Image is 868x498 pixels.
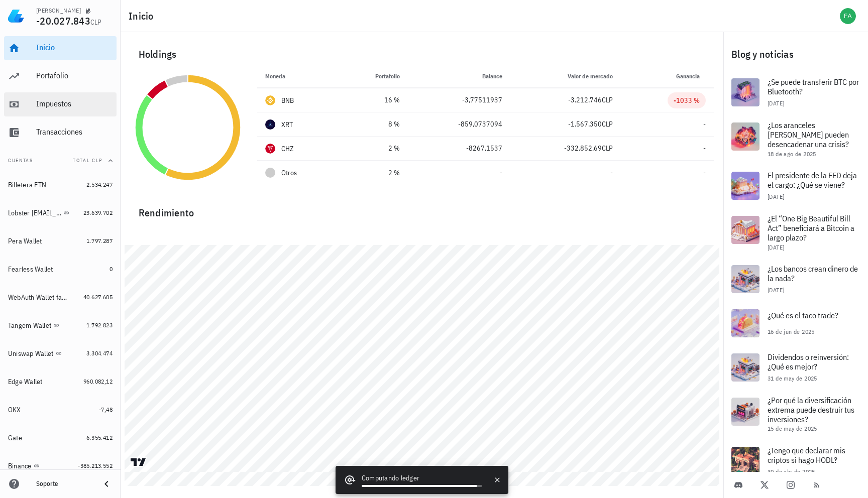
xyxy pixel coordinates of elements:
[768,77,859,96] span: ¿Se puede transferir BTC por Bluetooth?
[265,95,275,105] div: BNB-icon
[8,462,32,470] div: Binance
[676,72,706,80] span: Ganancia
[602,95,613,104] span: CLP
[703,119,706,129] span: -
[4,36,117,60] a: Inicio
[8,293,69,302] div: WebAuth Wallet farancibia
[4,369,117,394] a: Edge Wallet 960.082,12
[86,349,113,357] span: 3.304.474
[8,434,22,442] div: Gate
[4,426,117,450] a: Gate -6.355.412
[4,92,117,116] a: Impuestos
[723,390,868,439] a: ¿Por qué la diversificación extrema puede destruir tus inversiones? 15 de may de 2025
[281,119,293,130] div: XRT
[4,341,117,365] a: Uniswap Wallet 3.304.474
[4,285,117,309] a: WebAuth Wallet farancibia 40.627.605
[83,209,113,216] span: 23.639.702
[129,8,158,24] h1: Inicio
[339,64,408,88] th: Portafolio
[110,265,113,273] span: 0
[36,71,113,80] div: Portafolio
[257,64,339,88] th: Moneda
[723,301,868,345] a: ¿Qué es el taco trade? 16 de jun de 2025
[723,38,868,70] div: Blog y noticias
[768,243,784,251] span: [DATE]
[602,144,613,153] span: CLP
[768,310,838,320] span: ¿Qué es el taco trade?
[568,95,602,104] span: -3.212.746
[768,395,854,424] span: ¿Por qué la diversificación extrema puede destruir tus inversiones?
[265,119,275,130] div: XRT-icon
[703,168,706,177] span: -
[8,378,43,386] div: Edge Wallet
[130,457,147,467] a: Charting by TradingView
[281,168,297,178] span: Otros
[510,64,621,88] th: Valor de mercado
[86,181,113,188] span: 2.534.247
[281,144,294,154] div: CHZ
[768,352,849,371] span: Dividendos o reinversión: ¿Qué es mejor?
[36,99,113,108] div: Impuestos
[83,293,113,301] span: 40.627.605
[73,157,102,164] span: Total CLP
[78,462,113,469] span: -385.213.552
[4,229,117,253] a: Pera Wallet 1.797.287
[723,439,868,483] a: ¿Tengo que declarar mis criptos si hago HODL? 30 de abr de 2025
[610,168,613,177] span: -
[416,119,503,130] div: -859,0737094
[347,168,400,178] div: 2 %
[4,257,117,281] a: Fearless Wallet 0
[4,201,117,225] a: Lobster [EMAIL_ADDRESS][DOMAIN_NAME] 23.639.702
[723,345,868,390] a: Dividendos o reinversión: ¿Qué es mejor? 31 de may de 2025
[416,143,503,154] div: -8267,1537
[347,95,400,105] div: 16 %
[4,398,117,422] a: OKX -7,48
[99,406,113,413] span: -7,48
[347,143,400,154] div: 2 %
[83,378,113,385] span: 960.082,12
[840,8,856,24] div: avatar
[131,38,714,70] div: Holdings
[36,43,113,52] div: Inicio
[768,425,817,432] span: 15 de may de 2025
[602,119,613,129] span: CLP
[8,237,42,245] div: Pera Wallet
[8,8,24,24] img: LedgiFi
[281,95,294,105] div: BNB
[131,197,714,221] div: Rendimiento
[8,265,53,274] div: Fearless Wallet
[768,445,845,465] span: ¿Tengo que declarar mis criptos si hago HODL?
[674,95,700,105] div: -1033 %
[86,321,113,329] span: 1.792.823
[362,473,482,485] div: Computando ledger
[768,150,816,158] span: 18 de ago de 2025
[4,64,117,88] a: Portafolio
[768,264,858,283] span: ¿Los bancos crean dinero de la nada?
[723,114,868,164] a: ¿Los aranceles [PERSON_NAME] pueden desencadenar una crisis? 18 de ago de 2025
[4,173,117,197] a: Billetera ETN 2.534.247
[564,144,602,153] span: -332.852,69
[4,313,117,337] a: Tangem Wallet 1.792.823
[723,257,868,301] a: ¿Los bancos crean dinero de la nada? [DATE]
[8,349,54,358] div: Uniswap Wallet
[568,119,602,129] span: -1.567.350
[8,209,61,217] div: Lobster [EMAIL_ADDRESS][DOMAIN_NAME]
[768,375,817,382] span: 31 de may de 2025
[768,120,849,149] span: ¿Los aranceles [PERSON_NAME] pueden desencadenar una crisis?
[416,95,503,105] div: -3,77511937
[723,70,868,114] a: ¿Se puede transferir BTC por Bluetooth? [DATE]
[768,170,857,190] span: El presidente de la FED deja el cargo: ¿Qué se viene?
[723,164,868,208] a: El presidente de la FED deja el cargo: ¿Qué se viene? [DATE]
[4,454,117,478] a: Binance -385.213.552
[86,237,113,244] span: 1.797.287
[36,127,113,137] div: Transacciones
[723,208,868,257] a: ¿El “One Big Beautiful Bill Act” beneficiará a Bitcoin a largo plazo? [DATE]
[36,14,90,28] span: -20.027.843
[8,181,46,189] div: Billetera ETN
[768,213,854,242] span: ¿El “One Big Beautiful Bill Act” beneficiará a Bitcoin a largo plazo?
[4,120,117,145] a: Transacciones
[8,406,21,414] div: OKX
[500,168,502,177] span: -
[90,18,102,27] span: CLP
[768,328,815,335] span: 16 de jun de 2025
